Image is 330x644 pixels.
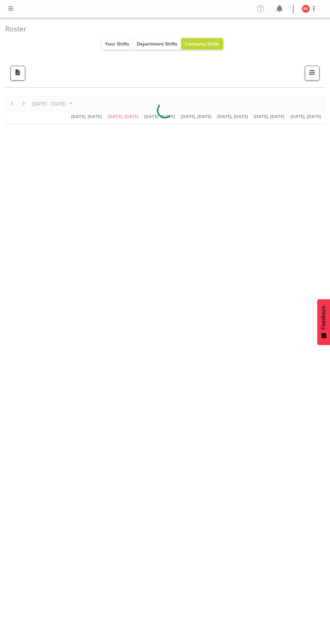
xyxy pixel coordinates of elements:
[137,40,177,47] span: Department Shifts
[302,5,310,13] img: rachel-els10463.jpg
[101,38,133,50] button: Your Shifts
[5,25,320,33] h4: Roster
[317,299,330,345] button: Feedback - Show survey
[305,66,320,81] button: Filter Shifts
[321,306,327,329] span: Feedback
[181,38,223,50] button: Company Shifts
[133,38,181,50] button: Department Shifts
[105,40,129,47] span: Your Shifts
[10,66,25,81] button: Download a PDF of the roster according to the set date range.
[185,40,220,47] span: Company Shifts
